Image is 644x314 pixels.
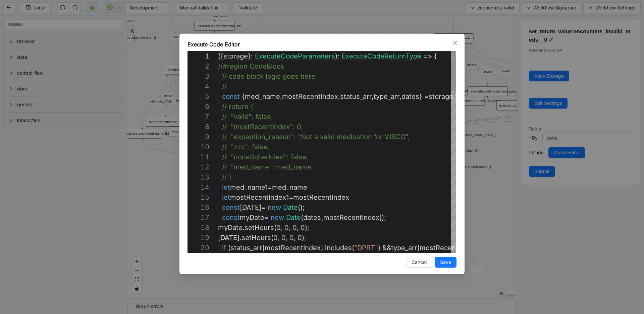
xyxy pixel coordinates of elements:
[261,203,266,211] span: =
[222,143,269,151] span: // "zzz": false,
[222,163,311,171] span: // "med_name": med_name
[228,244,230,252] span: (
[420,244,476,252] span: mostRecentIndex
[302,234,306,242] span: );
[401,92,419,101] span: dates
[222,193,230,201] span: let
[222,92,240,101] span: const
[230,193,289,201] span: mostRecentIndex1
[218,234,239,242] span: [DATE]
[187,162,209,172] div: 12
[230,244,262,252] span: status_arr
[222,173,232,181] span: // }
[293,193,349,201] span: mostRecentIndex
[338,92,340,101] span: ,
[379,213,386,222] span: ]);
[273,234,277,242] span: 0
[274,224,276,232] span: (
[286,213,301,222] span: Date
[325,244,352,252] span: includes
[288,224,290,232] span: ,
[301,224,305,232] span: 0
[321,244,325,252] span: ].
[187,71,209,81] div: 3
[284,224,288,232] span: 0
[230,183,268,191] span: med_name1
[440,259,451,266] span: Save
[272,183,307,191] span: med_name
[374,92,399,101] span: type_arr
[222,133,380,141] span: // "exception_reason": "Not a valid medication fo
[298,234,302,242] span: 0
[218,52,223,60] span: ({
[245,224,274,232] span: setHours
[289,193,293,201] span: =
[223,52,248,60] span: storage
[323,213,379,222] span: mostRecentIndex
[452,40,458,46] span: close
[187,243,209,253] div: 20
[419,92,422,101] span: }
[435,257,457,268] button: Save
[222,113,273,121] span: // "valid": false,
[271,213,284,222] span: new
[380,133,410,141] span: r VISCO",
[283,203,298,211] span: Date
[289,234,293,242] span: 0
[281,234,285,242] span: 0
[429,92,453,101] span: storage
[372,92,374,101] span: ,
[335,52,339,60] span: ):
[222,103,254,111] span: // return {
[240,203,261,211] span: [DATE]
[248,52,253,60] span: }:
[297,224,299,232] span: ,
[187,51,209,61] div: 1
[187,132,209,142] div: 9
[303,213,321,222] span: dates
[321,213,323,222] span: [
[187,212,209,223] div: 17
[187,152,209,162] div: 11
[187,223,209,233] div: 18
[262,244,265,252] span: [
[301,213,303,222] span: (
[282,92,338,101] span: mostRecentIndex
[240,213,264,222] span: myDate
[222,82,227,90] span: //
[187,192,209,202] div: 15
[222,244,226,252] span: if
[222,123,303,131] span: // "mostRecentIndex": 0,
[187,40,457,48] div: Execute Code Editor
[271,234,273,242] span: (
[399,92,401,101] span: ,
[280,92,282,101] span: ,
[222,213,240,222] span: const
[391,244,417,252] span: type_arr
[382,244,391,252] span: &&
[276,224,280,232] span: 0
[280,224,282,232] span: ,
[187,182,209,192] div: 14
[255,52,335,60] span: ExecuteCodeParameters
[222,72,315,80] span: // code block logic goes here
[424,92,429,101] span: =
[340,92,372,101] span: status_arr
[239,234,241,242] span: .
[245,92,280,101] span: med_name
[305,224,309,232] span: );
[222,183,230,191] span: let
[187,102,209,112] div: 6
[242,92,245,101] span: {
[187,61,209,71] div: 2
[378,244,380,252] span: )
[354,244,378,252] span: "DPRT"
[187,112,209,122] div: 7
[451,39,459,47] button: Close
[412,259,427,266] span: Cancel
[187,142,209,152] div: 10
[218,62,284,70] span: //#region CodeBlock
[406,257,432,268] button: Cancel
[268,203,281,211] span: new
